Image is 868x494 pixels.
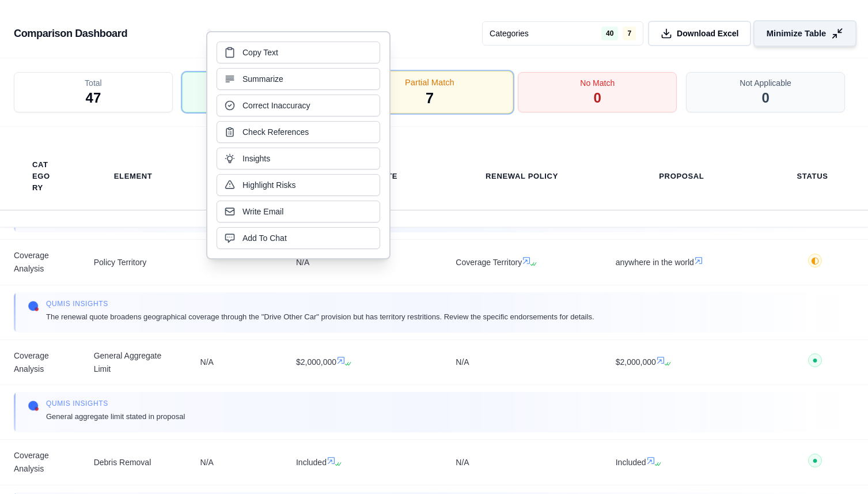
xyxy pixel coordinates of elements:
[217,227,380,249] button: Add To Chat
[616,356,748,369] span: $2,000,000
[85,77,102,89] span: Total
[808,353,822,371] button: ●
[46,399,185,408] span: Qumis INSIGHTS
[14,249,66,276] span: Coverage Analysis
[242,47,278,58] span: Copy Text
[217,42,380,63] button: Copy Text
[200,158,268,195] th: Expired Policy
[217,68,380,90] button: Summarize
[812,456,818,465] span: ●
[94,256,173,269] span: Policy Territory
[783,164,842,189] th: Status
[86,89,101,107] span: 47
[217,174,380,196] button: Highlight Risks
[811,256,819,265] span: ◐
[456,456,587,469] span: N/A
[46,299,594,308] span: Qumis INSIGHTS
[812,356,818,365] span: ●
[425,89,433,108] span: 7
[296,256,428,269] span: N/A
[200,456,268,469] span: N/A
[217,201,380,223] button: Write Email
[616,456,748,469] span: Included
[14,349,66,376] span: Coverage Analysis
[472,164,572,189] th: Renewal Policy
[456,356,587,369] span: N/A
[242,179,296,191] span: Highlight Risks
[217,121,380,143] button: Check References
[594,89,601,107] span: 0
[94,456,173,469] span: Debris Removal
[405,77,454,89] span: Partial Match
[740,77,791,89] span: Not Applicable
[217,148,380,169] button: Insights
[100,164,166,189] th: Element
[242,100,310,111] span: Correct Inaccuracy
[242,73,283,85] span: Summarize
[217,95,380,116] button: Correct Inaccuracy
[94,349,173,376] span: General Aggregate Limit
[18,152,66,201] th: Category
[808,454,822,472] button: ●
[46,410,185,423] span: General aggregate limit stated in proposal
[616,256,748,269] span: anywhere in the world
[242,126,309,138] span: Check References
[296,456,428,469] span: Included
[808,254,822,271] button: ◐
[296,356,428,369] span: $2,000,000
[242,153,270,164] span: Insights
[645,164,718,189] th: Proposal
[761,89,769,107] span: 0
[242,206,283,217] span: Write Email
[46,311,594,323] span: The renewal quote broadens geographical coverage through the "Drive Other Car" provision but has ...
[580,77,615,89] span: No Match
[200,356,268,369] span: N/A
[242,232,287,244] span: Add To Chat
[14,449,66,476] span: Coverage Analysis
[456,256,587,269] span: Coverage Territory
